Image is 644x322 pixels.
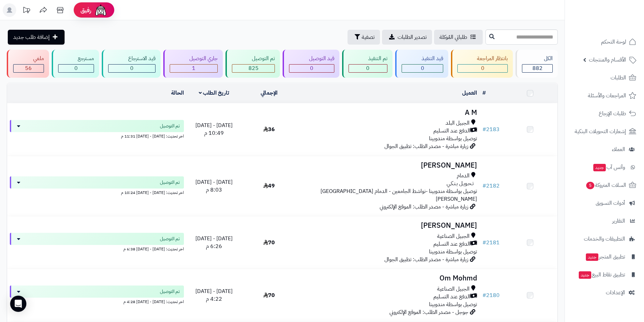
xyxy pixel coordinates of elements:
[433,293,470,301] span: الدفع عند التسليم
[362,33,375,41] span: تصفية
[606,288,625,297] span: الإعدادات
[569,159,640,175] a: وآتس آبجديد
[384,255,468,264] span: زيارة مباشرة - مصدر الطلب: تطبيق الجوال
[589,55,626,65] span: الأقسام والمنتجات
[94,3,108,17] img: ai-face.png
[394,50,450,78] a: قيد التنفيذ 0
[421,64,424,72] span: 0
[482,291,500,299] a: #2180
[586,182,594,189] span: 5
[569,141,640,157] a: العملاء
[160,288,180,295] span: تم التوصيل
[232,55,275,63] div: تم التوصيل
[532,64,543,72] span: 882
[310,64,313,72] span: 0
[10,298,184,305] div: اخر تحديث: [DATE] - [DATE] 4:28 م
[170,55,218,63] div: جاري التوصيل
[584,234,625,244] span: التطبيقات والخدمات
[170,65,218,72] div: 1
[8,30,65,45] a: إضافة طلب جديد
[160,236,180,242] span: تم التوصيل
[569,177,640,193] a: السلات المتروكة5
[457,55,508,63] div: بانتظار المراجعة
[569,284,640,301] a: الإعدادات
[437,285,470,293] span: الجبيل الصناعية
[5,50,50,78] a: ملغي 56
[263,182,275,190] span: 49
[612,145,625,154] span: العملاء
[446,119,470,127] span: الجبيل البلد
[130,64,134,72] span: 0
[195,121,233,137] span: [DATE] - [DATE] 10:49 م
[593,164,606,171] span: جديد
[25,64,32,72] span: 56
[224,50,281,78] a: تم التوصيل 825
[482,239,500,247] a: #2181
[109,65,155,72] div: 0
[429,300,477,308] span: توصيل بواسطة مندوبينا
[437,232,470,240] span: الجبيل الصناعية
[522,55,553,63] div: الكل
[349,65,387,72] div: 0
[458,65,508,72] div: 0
[433,127,470,135] span: الدفع عند التسليم
[569,105,640,122] a: طلبات الإرجاع
[74,64,78,72] span: 0
[402,65,443,72] div: 0
[434,30,483,45] a: طلباتي المُوكلة
[481,64,484,72] span: 0
[612,216,625,226] span: التقارير
[599,109,626,118] span: طلبات الإرجاع
[18,3,35,19] a: تحديثات المنصة
[482,291,486,299] span: #
[192,64,195,72] span: 1
[299,274,477,282] h3: Om Mohmd
[10,132,184,139] div: اخر تحديث: [DATE] - [DATE] 11:31 م
[402,55,443,63] div: قيد التنفيذ
[433,240,470,248] span: الدفع عند التسليم
[299,162,477,169] h3: [PERSON_NAME]
[80,6,91,14] span: رفيق
[50,50,101,78] a: مسترجع 0
[58,55,94,63] div: مسترجع
[195,178,233,194] span: [DATE] - [DATE] 8:03 م
[389,308,468,316] span: جوجل - مصدر الطلب: الموقع الإلكتروني
[482,182,500,190] a: #2182
[10,189,184,196] div: اخر تحديث: [DATE] - [DATE] 10:24 م
[482,89,486,97] a: #
[457,172,470,180] span: الدمام
[10,296,26,312] div: Open Intercom Messenger
[263,291,275,299] span: 70
[263,239,275,247] span: 70
[14,65,44,72] div: 56
[248,64,259,72] span: 825
[380,203,468,211] span: زيارة مباشرة - مصدر الطلب: الموقع الإلكتروني
[482,125,486,133] span: #
[579,271,591,279] span: جديد
[569,123,640,140] a: إشعارات التحويلات البنكية
[349,55,388,63] div: تم التنفيذ
[569,195,640,211] a: أدوات التسويق
[13,55,44,63] div: ملغي
[450,50,515,78] a: بانتظار المراجعة 0
[261,89,278,97] a: الإجمالي
[160,179,180,186] span: تم التوصيل
[586,253,598,261] span: جديد
[569,88,640,104] a: المراجعات والأسئلة
[13,33,50,41] span: إضافة طلب جديد
[199,89,230,97] a: تاريخ الطلب
[569,34,640,50] a: لوحة التحكم
[598,17,638,31] img: logo-2.png
[447,180,474,188] span: تـحـويـل بـنـكـي
[289,55,334,63] div: قيد التوصيل
[160,123,180,129] span: تم التوصيل
[281,50,341,78] a: قيد التوصيل 0
[195,234,233,250] span: [DATE] - [DATE] 6:26 م
[320,187,477,203] span: توصيل بواسطة مندوبينا -نواشط الجامعين - الدمام [GEOGRAPHIC_DATA][PERSON_NAME]
[593,163,625,172] span: وآتس آب
[569,267,640,283] a: تطبيق نقاط البيعجديد
[575,127,626,136] span: إشعارات التحويلات البنكية
[108,55,156,63] div: قيد الاسترجاع
[429,134,477,143] span: توصيل بواسطة مندوبينا
[195,287,233,303] span: [DATE] - [DATE] 4:22 م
